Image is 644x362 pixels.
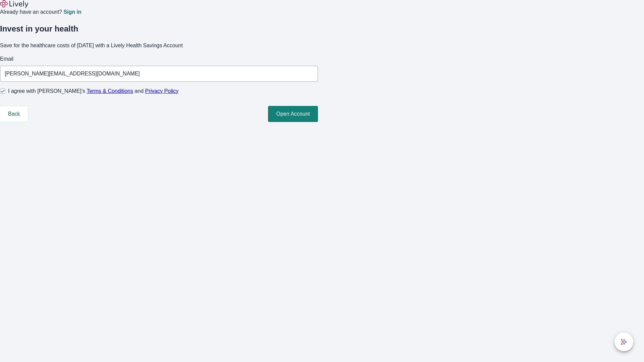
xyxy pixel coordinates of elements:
a: Terms & Conditions [87,88,133,94]
button: chat [614,333,633,351]
button: Open Account [268,106,318,122]
a: Privacy Policy [145,88,179,94]
a: Sign in [63,9,81,15]
svg: Lively AI Assistant [621,339,627,345]
span: I agree with [PERSON_NAME]’s and [8,87,178,95]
